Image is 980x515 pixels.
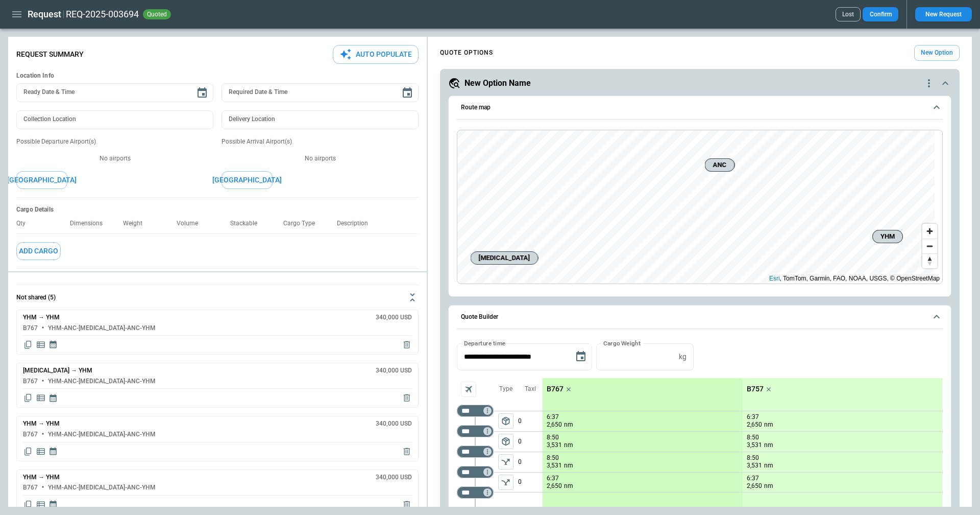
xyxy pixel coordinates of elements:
p: 3,531 [747,461,762,470]
span: quoted [145,11,169,18]
h6: 340,000 USD [376,474,412,481]
p: Weight [123,220,151,227]
div: Route map [457,130,943,284]
h6: B767 [23,378,38,385]
a: Esri [769,275,780,282]
p: 3,531 [547,441,562,450]
p: 0 [518,432,543,452]
p: 0 [518,452,543,472]
span: Display quote schedule [48,447,58,457]
p: nm [764,441,773,450]
span: package_2 [501,436,511,447]
h6: YHM → YHM [23,474,60,481]
p: nm [564,441,573,450]
span: Type of sector [498,413,513,429]
p: Type [499,385,512,393]
p: 2,650 [547,482,562,490]
h6: Cargo Details [16,206,419,214]
h6: YHM-ANC-[MEDICAL_DATA]-ANC-YHM [48,484,156,491]
p: nm [764,482,773,490]
p: nm [564,482,573,490]
button: New Request [915,7,972,21]
button: Choose date [192,83,212,103]
p: 8:50 [747,454,759,462]
button: Choose date [397,83,418,103]
button: left aligned [498,454,513,470]
div: , TomTom, Garmin, FAO, NOAA, USGS, © OpenStreetMap [769,273,940,284]
h6: Not shared (5) [16,294,56,301]
span: Delete quote [402,393,412,403]
h6: 340,000 USD [376,420,412,427]
span: Delete quote [402,500,412,510]
span: Delete quote [402,340,412,350]
button: New Option Namequote-option-actions [448,77,951,89]
button: Confirm [863,7,898,21]
span: Display quote schedule [48,340,58,350]
p: 3,531 [547,461,562,470]
p: 8:50 [547,434,559,441]
p: Possible Departure Airport(s) [16,137,213,146]
span: Aircraft selection [461,382,476,397]
button: left aligned [498,434,513,449]
p: B767 [547,385,563,393]
label: Departure time [464,339,506,347]
p: nm [564,461,573,470]
h1: Request [28,8,61,20]
button: Auto Populate [333,45,419,64]
span: Display detailed quote content [36,340,46,350]
p: Cargo Type [283,220,323,227]
h6: [MEDICAL_DATA] → YHM [23,367,92,374]
p: Possible Arrival Airport(s) [222,137,419,146]
span: Copy quote content [23,340,33,350]
button: [GEOGRAPHIC_DATA] [16,171,67,189]
button: [GEOGRAPHIC_DATA] [222,171,273,189]
button: Route map [457,96,943,120]
p: 2,650 [747,482,762,490]
span: Copy quote content [23,393,33,403]
span: Delete quote [402,447,412,457]
button: Zoom out [922,239,937,253]
h4: QUOTE OPTIONS [440,51,493,55]
p: 6:37 [747,475,759,482]
button: Reset bearing to north [922,253,937,268]
h6: YHM-ANC-[MEDICAL_DATA]-ANC-YHM [48,378,156,385]
span: Display quote schedule [48,500,58,510]
p: 3,531 [747,441,762,450]
span: YHM [877,231,898,242]
p: 6:37 [547,475,559,482]
p: No airports [222,154,419,163]
label: Cargo Weight [603,339,641,347]
h6: YHM → YHM [23,314,60,321]
p: 2,650 [547,420,562,429]
div: Not found [457,446,494,458]
h6: B767 [23,325,38,332]
button: Not shared (5) [16,285,419,310]
span: Type of sector [498,434,513,449]
div: Not found [457,486,494,499]
p: nm [564,420,573,429]
p: Volume [177,220,206,227]
p: 2,650 [747,420,762,429]
h5: New Option Name [464,78,531,89]
button: Zoom in [922,224,937,239]
span: ANC [709,160,730,170]
span: Type of sector [498,475,513,490]
span: Display quote schedule [48,393,58,403]
p: Taxi [525,385,536,393]
span: Copy quote content [23,447,33,457]
button: Lost [836,7,861,21]
p: 8:50 [747,434,759,441]
h6: B767 [23,484,38,491]
button: Quote Builder [457,306,943,329]
p: 6:37 [547,413,559,421]
p: kg [679,353,687,361]
button: Add Cargo [16,242,61,260]
div: Not found [457,466,494,478]
span: Copy quote content [23,500,33,510]
p: Description [337,220,376,227]
span: Display detailed quote content [36,447,46,457]
span: Display detailed quote content [36,500,46,510]
p: Dimensions [70,220,111,227]
p: No airports [16,154,213,163]
h6: B767 [23,431,38,438]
